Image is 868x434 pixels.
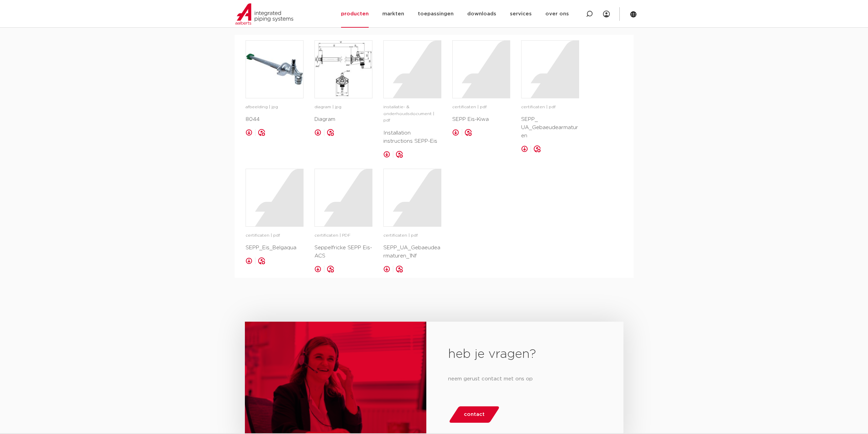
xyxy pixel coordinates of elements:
[448,346,601,363] h2: heb je vragen?
[521,115,579,140] p: SEPP_ UA_Gebaeudearmaturen
[246,41,303,98] img: image for 8044
[521,104,579,111] p: certificaten | pdf
[314,232,372,239] p: certificaten | PDF
[452,115,510,124] p: SEPP Eis-Kiwa
[246,104,304,111] p: afbeelding | jpg
[246,244,304,252] p: SEPP_Eis_Belgaqua
[314,115,372,124] p: Diagram
[246,115,304,124] p: 8044
[315,41,372,98] img: image for Diagram
[448,406,500,423] a: contact
[314,104,372,111] p: diagram | jpg
[383,104,441,124] p: installatie- & onderhoudsdocument | pdf
[246,232,304,239] p: certificaten | pdf
[464,409,485,420] span: contact
[383,129,441,145] p: Installation instructions SEPP-Eis
[314,244,372,260] p: Seppelfricke SEPP Eis-ACS
[383,232,441,239] p: certificaten | pdf
[383,244,441,260] p: SEPP_UA_Gebaeudearmaturen_1Nf
[448,374,601,384] p: neem gerust contact met ons op
[452,104,510,111] p: certificaten | pdf
[246,40,304,98] a: image for 8044
[314,40,372,98] a: image for Diagram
